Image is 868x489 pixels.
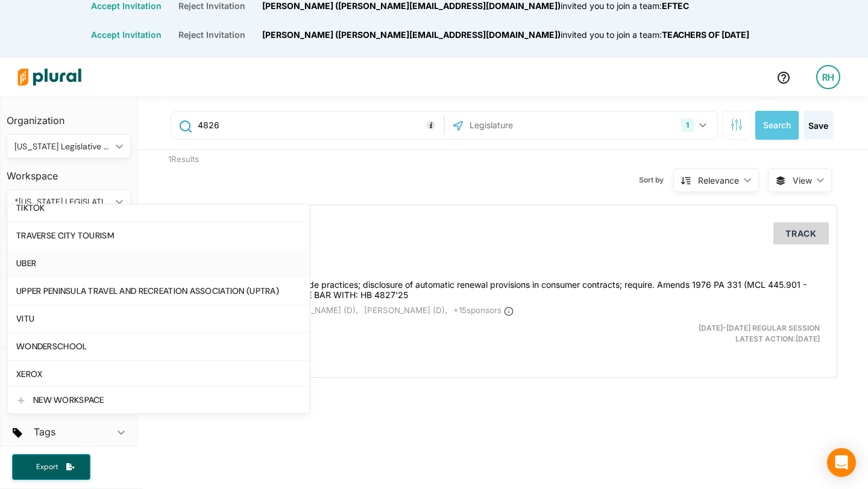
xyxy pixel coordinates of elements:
h3: Workspace [7,158,131,185]
h3: HB 4826 [186,257,820,269]
div: Introduced [186,223,820,234]
button: 1 [676,114,714,137]
div: 1 [681,119,694,132]
div: Relevance [698,174,739,187]
h3: Organization [7,103,131,129]
span: Export [28,462,66,472]
div: UBER [16,258,301,269]
button: Reject Invitation [170,31,254,39]
a: UPPER PENINSULA TRAVEL AND RECREATION ASSOCIATION (UPTRA) [8,277,309,305]
div: WONDERSCHOOL [16,341,301,352]
a: UBER [8,249,309,277]
div: Tooltip anchor [426,120,436,131]
div: Open Intercom Messenger [827,448,856,477]
a: WONDERSCHOOL [8,332,309,360]
button: Export [12,454,90,480]
div: [US_STATE] Legislative Consultants [14,140,111,153]
span: Search Filters [731,119,743,129]
h2: Tags [34,425,55,438]
a: VITU [8,305,309,332]
div: RH [816,65,840,89]
h3: [US_STATE] [186,240,820,252]
div: 1 Results [159,150,331,196]
span: View [793,174,812,187]
button: Reject Invitation [170,2,254,10]
a: NEW WORKSPACE [8,386,309,414]
a: XEROX [8,360,309,388]
h4: Saved [1,348,137,378]
button: Accept Invitation [83,31,170,39]
div: Latest Action: [DATE] [611,323,829,344]
input: Enter keywords, bill # or legislator name [197,114,441,137]
h4: Consumer protection: unfair trade practices; disclosure of automatic renewal provisions in consum... [186,274,820,301]
div: NEW WORKSPACE [33,395,301,405]
a: TIKTOK [8,194,309,222]
div: *[US_STATE] LEGISLATIVE CONSULTANTS [14,196,111,208]
input: Legislature [468,114,597,137]
div: TRAVERSE CITY TOURISM [16,231,301,241]
span: + 15 sponsor s [453,305,514,315]
button: Save [804,111,833,140]
span: [PERSON_NAME] (D), [275,305,358,315]
a: TRAVERSE CITY TOURISM [8,222,309,249]
img: Logo for Plural [7,56,92,98]
span: Sort by [639,175,673,185]
div: [PERSON_NAME] ([PERSON_NAME][EMAIL_ADDRESS][DOMAIN_NAME]) TEACHERS OF [DATE] [262,20,749,49]
span: invited you to join a team: [561,1,662,11]
a: RH [807,60,850,94]
div: XEROX [16,369,301,379]
div: UPPER PENINSULA TRAVEL AND RECREATION ASSOCIATION (UPTRA) [16,286,301,296]
button: Track [773,222,829,244]
div: VITU [16,314,301,324]
span: [DATE]-[DATE] Regular Session [699,323,820,332]
span: invited you to join a team: [561,30,662,40]
div: TIKTOK [16,203,301,213]
span: [PERSON_NAME] (D), [364,305,447,315]
button: Accept Invitation [83,2,170,10]
button: Search [755,111,799,140]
